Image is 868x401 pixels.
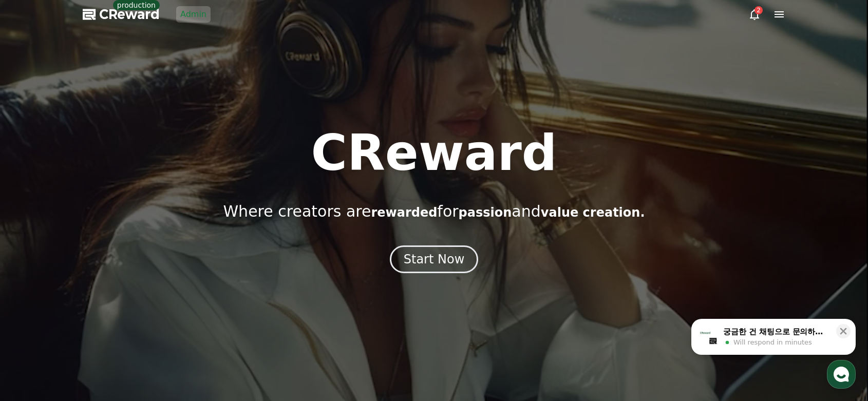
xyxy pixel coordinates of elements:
span: CReward [99,6,160,23]
button: Start Now [390,245,479,273]
span: passion [459,205,512,220]
span: rewarded [371,205,437,220]
h1: CReward [311,128,557,178]
div: 2 [754,6,763,14]
a: Start Now [390,256,479,265]
p: Where creators are for and [223,202,645,221]
a: 2 [748,8,761,21]
div: Start Now [404,251,465,268]
a: CReward [83,6,160,23]
a: Admin [176,6,211,23]
span: value creation. [541,205,645,220]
